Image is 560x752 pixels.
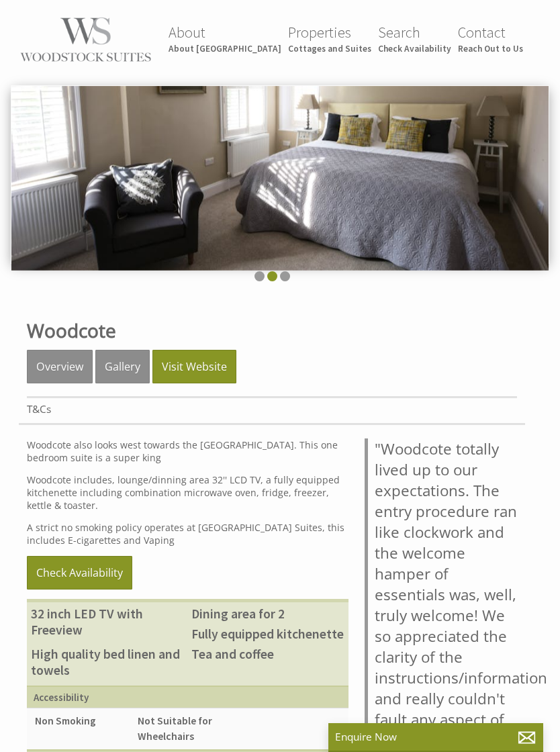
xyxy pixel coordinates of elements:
a: Overview [27,350,93,383]
small: Reach Out to Us [458,43,523,54]
li: Fully equipped kitchenette [187,624,348,644]
a: PropertiesCottages and Suites [288,23,371,54]
a: SearchCheck Availability [378,23,451,54]
a: Woodcote [27,318,116,343]
a: T&Cs [27,402,51,416]
a: ContactReach Out to Us [458,23,523,54]
a: Gallery [95,350,150,383]
a: Visit Website [152,350,236,383]
small: Check Availability [378,43,451,54]
li: Tea and coffee [187,644,348,664]
p: A strict no smoking policy operates at [GEOGRAPHIC_DATA] Suites, this includes E-cigarettes and V... [27,521,348,547]
p: Enquire Now [335,730,536,744]
li: Non Smoking [34,712,136,731]
th: Accessibility [27,686,348,708]
a: AboutAbout [GEOGRAPHIC_DATA] [169,23,281,54]
small: Cottages and Suites [288,43,371,54]
li: Dining area for 2 [187,604,348,624]
li: Not Suitable for Wheelchairs [136,712,239,746]
p: Woodcote includes, lounge/dinning area 32'' LCD TV, a fully equipped kitchenette including combin... [27,473,348,512]
p: Woodcote also looks west towards the [GEOGRAPHIC_DATA]. This one bedroom suite is a super king [27,438,348,464]
small: About [GEOGRAPHIC_DATA] [169,43,281,54]
li: High quality bed linen and towels [27,644,187,680]
img: Woodstock Suites [19,15,153,65]
a: Check Availability [27,556,132,590]
li: 32 inch LED TV with Freeview [27,604,187,640]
